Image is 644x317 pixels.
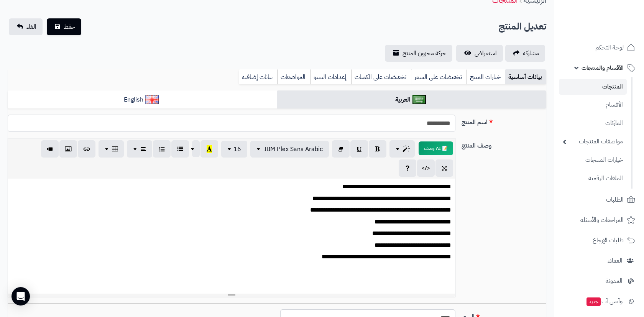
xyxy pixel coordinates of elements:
button: حفظ [47,18,81,35]
a: بيانات أساسية [505,69,546,85]
span: جديد [586,297,601,306]
span: الأقسام والمنتجات [582,62,624,73]
a: الأقسام [559,97,627,113]
button: 16 [221,141,247,158]
span: حركة مخزون المنتج [402,49,446,58]
a: استعراض [456,45,503,62]
a: العملاء [559,251,639,270]
a: المواصفات [277,69,310,85]
a: الغاء [9,18,43,35]
label: وصف المنتج [458,138,549,150]
a: مواصفات المنتجات [559,133,627,150]
a: تخفيضات على السعر [411,69,467,85]
a: مشاركه [505,45,545,62]
span: لوحة التحكم [595,42,624,53]
span: المدونة [606,276,623,286]
a: المدونة [559,272,639,290]
span: استعراض [475,49,497,58]
span: الطلبات [606,194,624,205]
a: وآتس آبجديد [559,292,639,310]
label: اسم المنتج [458,115,549,127]
span: العملاء [608,255,623,266]
a: بيانات إضافية [239,69,277,85]
span: الغاء [26,22,36,31]
img: العربية [412,95,426,104]
button: IBM Plex Sans Arabic [250,141,329,158]
span: وآتس آب [586,296,623,307]
a: الملفات الرقمية [559,170,627,187]
a: الطلبات [559,191,639,209]
a: حركة مخزون المنتج [385,45,452,62]
span: المراجعات والأسئلة [580,215,624,225]
img: English [145,95,159,104]
h2: تعديل المنتج [499,19,546,34]
span: 16 [233,145,241,154]
a: تخفيضات على الكميات [351,69,411,85]
a: طلبات الإرجاع [559,231,639,250]
span: IBM Plex Sans Arabic [264,145,323,154]
a: المراجعات والأسئلة [559,211,639,229]
span: مشاركه [523,49,539,58]
a: الماركات [559,115,627,131]
a: خيارات المنتج [467,69,505,85]
a: English [8,90,277,109]
div: Open Intercom Messenger [11,287,30,306]
a: المنتجات [559,79,627,95]
a: خيارات المنتجات [559,152,627,168]
a: لوحة التحكم [559,38,639,57]
button: 📝 AI وصف [419,141,453,155]
span: طلبات الإرجاع [593,235,624,246]
a: العربية [277,90,547,109]
span: حفظ [64,22,75,31]
a: إعدادات السيو [310,69,351,85]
